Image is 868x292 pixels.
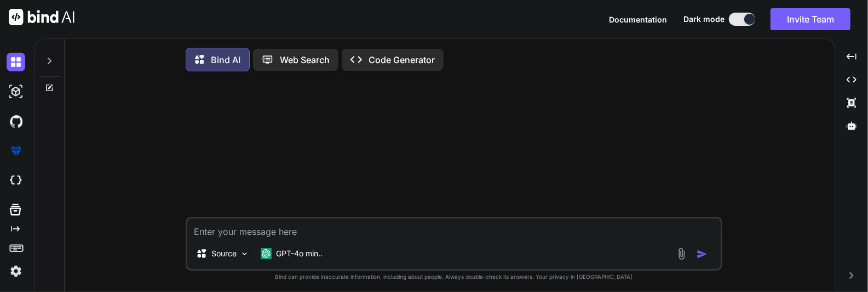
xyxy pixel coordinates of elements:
[7,82,25,101] img: darkAi-studio
[211,53,240,66] p: Bind AI
[7,142,25,160] img: premium
[609,15,667,24] span: Documentation
[7,171,25,190] img: cloudideIcon
[9,9,74,25] img: Bind AI
[261,248,272,259] img: GPT-4o mini
[771,8,850,30] button: Invite Team
[697,249,708,260] img: icon
[276,248,323,259] p: GPT-4o min..
[369,53,435,66] p: Code Generator
[609,14,667,25] button: Documentation
[7,53,25,71] img: darkChat
[211,248,237,259] p: Source
[7,112,25,131] img: githubDark
[186,273,722,281] p: Bind can provide inaccurate information, including about people. Always double-check its answers....
[280,53,330,66] p: Web Search
[240,249,249,259] img: Pick Models
[675,248,688,260] img: attachment
[7,262,25,280] img: settings
[683,14,725,25] span: Dark mode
